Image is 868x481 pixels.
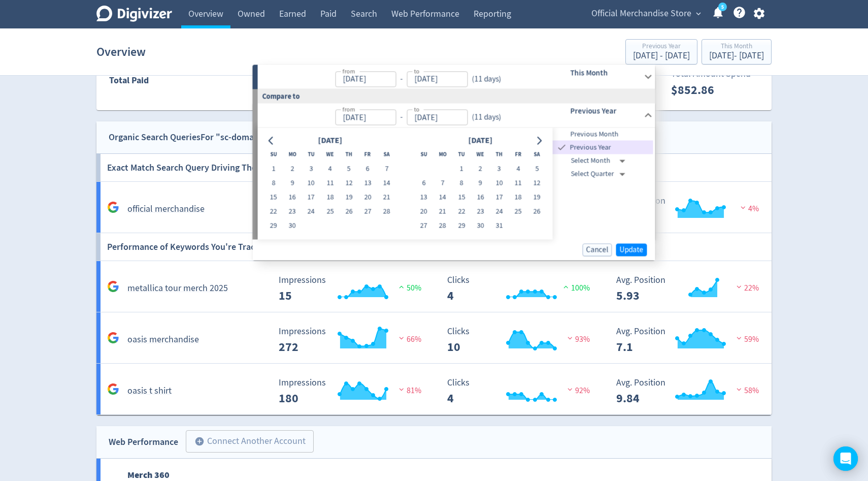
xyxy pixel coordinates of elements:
[452,176,471,190] button: 8
[565,386,575,393] img: negative-performance.svg
[340,190,358,204] button: 19
[340,147,358,162] th: Thursday
[340,204,358,218] button: 26
[283,147,302,162] th: Monday
[358,147,377,162] th: Friday
[490,190,509,204] button: 17
[109,435,178,450] div: Web Performance
[620,246,644,253] span: Update
[302,162,320,176] button: 3
[527,190,546,204] button: 19
[321,190,340,204] button: 18
[358,162,377,176] button: 6
[274,378,426,405] svg: Impressions 1,710
[833,446,858,471] div: Open Intercom Messenger
[358,204,377,218] button: 27
[377,162,396,176] button: 7
[583,243,612,256] button: Cancel
[490,218,509,233] button: 31
[452,162,471,176] button: 1
[258,65,655,89] div: from-to(11 days)This Month
[709,43,764,51] div: This Month
[414,176,433,190] button: 6
[396,334,421,344] span: 66%
[264,134,279,148] button: Go to previous month
[96,312,772,364] a: oasis merchandise Impressions 1,486 Impressions 272 66% Clicks 204 Clicks 10 93% Avg. Position 5....
[490,176,509,190] button: 10
[527,204,546,218] button: 26
[315,134,345,148] div: [DATE]
[565,334,590,344] span: 93%
[709,51,764,60] div: [DATE] - [DATE]
[97,73,209,92] div: Total Paid
[109,130,334,145] div: Organic Search Queries For "sc-domain:[DOMAIN_NAME]"
[302,176,320,190] button: 10
[452,218,471,233] button: 29
[490,162,509,176] button: 3
[553,127,653,141] div: Previous Month
[396,386,421,396] span: 81%
[414,190,433,204] button: 13
[671,81,729,99] p: $852.86
[734,334,759,344] span: 59%
[734,334,744,342] img: negative-performance.svg
[509,147,527,162] th: Friday
[264,162,283,176] button: 1
[471,204,490,218] button: 23
[358,176,377,190] button: 13
[274,275,426,302] svg: Impressions 41
[565,334,575,342] img: negative-performance.svg
[561,283,571,291] img: positive-performance.svg
[194,436,205,446] span: add_circle
[721,4,724,11] text: 5
[509,204,527,218] button: 25
[586,246,609,253] span: Cancel
[340,176,358,190] button: 12
[442,327,594,354] svg: Clicks 204
[527,147,546,162] th: Saturday
[611,196,763,223] svg: Avg. Position 3.5
[377,147,396,162] th: Saturday
[588,6,704,22] button: Official Merchandise Store
[571,154,629,168] div: Select Month
[734,283,759,293] span: 22%
[738,204,759,214] span: 4%
[127,334,199,346] h5: oasis merchandise
[96,364,772,415] a: oasis t shirt Impressions 1,710 Impressions 180 81% Clicks 82 Clicks 4 92% Avg. Position 6.78 Avg...
[433,204,452,218] button: 21
[396,334,407,342] img: negative-performance.svg
[107,233,272,261] h6: Performance of Keywords You're Tracking
[302,190,320,204] button: 17
[264,218,283,233] button: 29
[321,176,340,190] button: 11
[433,218,452,233] button: 28
[321,204,340,218] button: 25
[527,162,546,176] button: 5
[178,432,314,453] a: Connect Another Account
[433,190,452,204] button: 14
[702,39,772,65] button: This Month[DATE]- [DATE]
[302,147,320,162] th: Tuesday
[509,190,527,204] button: 18
[414,67,419,75] label: to
[611,378,763,405] svg: Avg. Position 6.78
[553,141,653,154] div: Previous Year
[377,190,396,204] button: 21
[570,105,640,117] h6: Previous Year
[452,204,471,218] button: 22
[553,127,653,180] nav: presets
[127,203,205,215] h5: official merchandise
[414,105,419,114] label: to
[396,73,407,85] div: -
[414,204,433,218] button: 20
[734,283,744,291] img: negative-performance.svg
[471,162,490,176] button: 2
[107,154,303,181] h6: Exact Match Search Query Driving The Most Clicks
[531,134,546,148] button: Go to next month
[302,204,320,218] button: 24
[633,43,690,51] div: Previous Year
[340,162,358,176] button: 5
[414,147,433,162] th: Sunday
[465,134,495,148] div: [DATE]
[433,176,452,190] button: 7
